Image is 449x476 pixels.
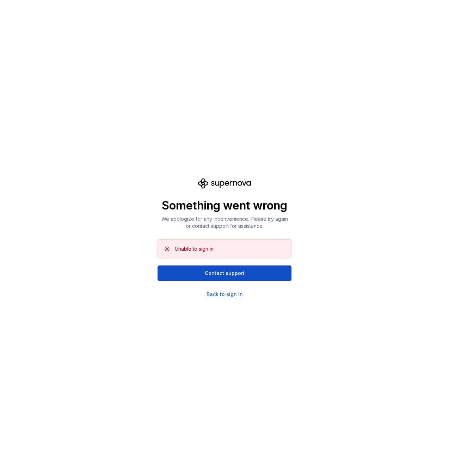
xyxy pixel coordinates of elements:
a: Back to sign in [207,291,243,298]
p: We apologize for any inconvenience. Please try again or contact support for assistance. [158,215,291,230]
button: Contact support [158,265,291,281]
p: Something went wrong [158,199,291,213]
span: Contact support [205,270,245,277]
div: Unable to sign in. [175,245,215,252]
